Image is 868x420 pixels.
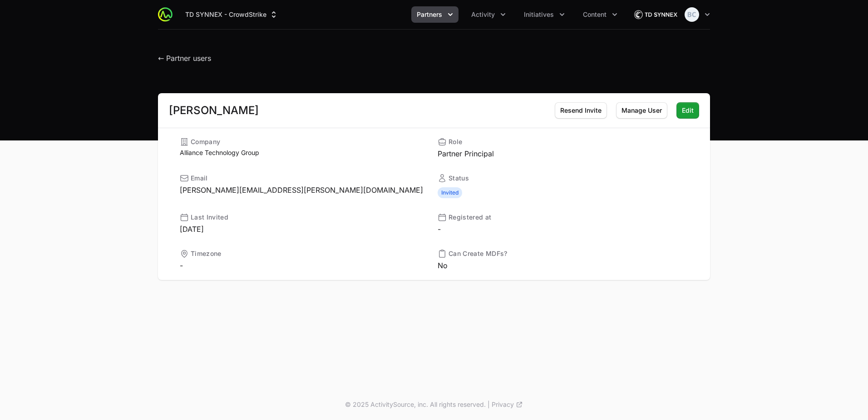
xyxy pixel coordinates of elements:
[583,10,607,19] span: Content
[180,224,430,235] dd: [DATE]
[180,148,430,157] dd: Alliance Technology Group
[180,6,284,23] div: Supplier switch menu
[449,213,492,222] span: Registered at
[676,102,699,119] button: Edit
[180,185,430,195] dd: [PERSON_NAME][EMAIL_ADDRESS][PERSON_NAME][DOMAIN_NAME]
[438,224,688,235] dd: -
[438,148,688,159] dd: Partner Principal
[471,10,495,19] span: Activity
[682,105,694,116] span: Edit
[158,54,211,63] a: ← Partner users
[555,102,607,119] button: Resend Invite
[488,400,490,409] span: |
[191,137,220,146] span: Company
[524,10,554,19] span: Initiatives
[577,6,623,23] button: Content
[449,174,469,183] span: Status
[492,400,523,409] a: Privacy
[466,6,511,23] div: Activity menu
[634,5,677,24] img: TD SYNNEX
[577,6,623,23] div: Content menu
[158,7,173,22] img: ActivitySource
[173,6,623,23] div: Main navigation
[411,6,459,23] button: Partners
[191,249,222,258] span: Timezone
[466,6,511,23] button: Activity
[169,105,259,116] div: [PERSON_NAME]
[560,105,602,116] span: Resend Invite
[685,7,699,22] img: Bethany Crossley
[518,6,570,23] div: Initiatives menu
[411,6,459,23] div: Partners menu
[616,102,667,119] button: Manage User
[438,260,688,271] dd: No
[518,6,570,23] button: Initiatives
[449,249,508,258] span: Can Create MDFs?
[180,260,430,271] dd: -
[345,400,486,409] p: © 2025 ActivitySource, inc. All rights reserved.
[621,105,662,116] span: Manage User
[180,6,284,23] button: TD SYNNEX - CrowdStrike
[191,174,208,183] span: Email
[191,213,228,222] span: Last Invited
[449,137,462,146] span: Role
[417,10,442,19] span: Partners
